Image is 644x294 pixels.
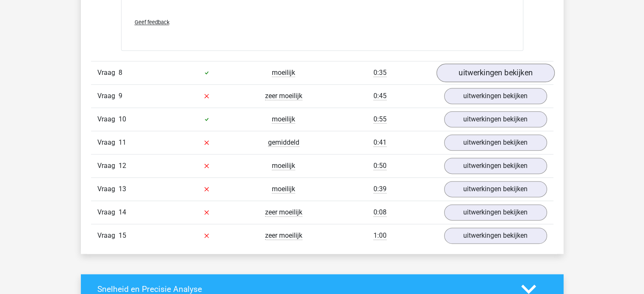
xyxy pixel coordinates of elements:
[373,208,387,217] span: 0:08
[97,91,119,101] span: Vraag
[272,185,295,193] span: moeilijk
[436,63,554,82] a: uitwerkingen bekijken
[373,115,387,124] span: 0:55
[373,231,387,240] span: 1:00
[272,69,295,77] span: moeilijk
[373,69,387,77] span: 0:35
[272,162,295,170] span: moeilijk
[119,208,126,216] span: 14
[119,115,126,123] span: 10
[97,114,119,124] span: Vraag
[119,162,126,170] span: 12
[119,92,122,100] span: 9
[444,158,547,174] a: uitwerkingen bekijken
[373,162,387,170] span: 0:50
[97,137,119,148] span: Vraag
[444,111,547,127] a: uitwerkingen bekijken
[119,69,122,77] span: 8
[444,135,547,151] a: uitwerkingen bekijken
[272,115,295,124] span: moeilijk
[444,88,547,104] a: uitwerkingen bekijken
[97,207,119,217] span: Vraag
[373,185,387,193] span: 0:39
[265,208,302,217] span: zeer moeilijk
[135,19,169,25] span: Geef feedback
[265,231,302,240] span: zeer moeilijk
[444,181,547,197] a: uitwerkingen bekijken
[373,138,387,147] span: 0:41
[97,161,119,171] span: Vraag
[268,138,299,147] span: gemiddeld
[373,92,387,100] span: 0:45
[444,228,547,244] a: uitwerkingen bekijken
[97,68,119,78] span: Vraag
[119,138,126,146] span: 11
[119,231,126,239] span: 15
[119,185,126,193] span: 13
[97,184,119,194] span: Vraag
[444,204,547,220] a: uitwerkingen bekijken
[265,92,302,100] span: zeer moeilijk
[97,284,509,294] h4: Snelheid en Precisie Analyse
[97,231,119,241] span: Vraag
